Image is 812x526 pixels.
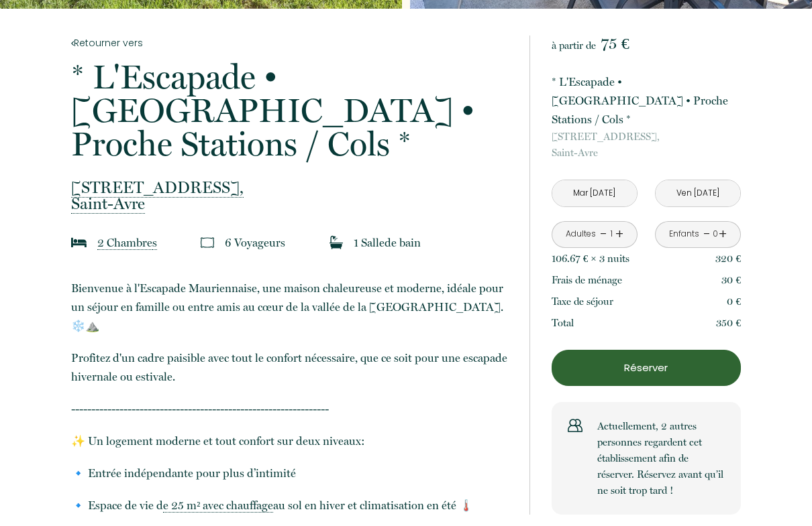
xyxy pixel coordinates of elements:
[201,237,214,250] img: guests
[712,228,719,241] div: 0
[71,279,511,336] p: Bienvenue à l'Escapade Mauriennaise, une maison chaleureuse et moderne, idéale pour un séjour en ...
[71,400,511,419] p: ----------------------------------------------------------------
[552,129,741,145] span: [STREET_ADDRESS],
[552,129,741,161] p: Saint-Avre
[71,432,511,451] p: ✨ Un logement moderne et tout confort sur deux niveaux:
[71,61,511,161] p: * L'Escapade • [GEOGRAPHIC_DATA] • Proche Stations / Cols *
[71,349,511,387] p: Profitez d'un cadre paisible avec tout le confort nécessaire, que ce soit pour une escapade hiver...
[552,181,637,207] input: Arrivée
[71,464,511,483] p: 🔹 Entrée indépendante pour plus d’intimité
[597,419,725,499] p: Actuellement, 2 autres personnes regardent cet établissement afin de réserver. Réservez avant qu’...
[703,224,711,245] a: -
[71,497,511,515] p: 🔹 Espace de vie d au sol en hiver et climatisation en été 🌡️
[727,294,741,310] p: 0 €
[601,35,629,54] span: 75 €
[552,251,629,267] p: 106.67 € × 3 nuit
[719,224,727,245] a: +
[552,273,622,289] p: Frais de ménage
[552,40,596,52] span: à partir de
[608,228,615,241] div: 1
[354,234,421,253] p: 1 Salle de bain
[552,350,741,387] button: Réserver
[600,224,607,245] a: -
[721,273,741,289] p: 30 €
[552,316,574,332] p: Total
[625,253,629,265] span: s
[71,36,511,51] a: Retourner vers
[552,294,613,310] p: Taxe de séjour
[669,228,699,241] div: Enfants
[552,73,741,129] p: * L'Escapade • [GEOGRAPHIC_DATA] • Proche Stations / Cols *
[225,234,285,253] p: 6 Voyageur
[715,251,741,267] p: 320 €
[716,316,741,332] p: 350 €
[568,419,582,434] img: users
[656,181,740,207] input: Départ
[556,360,736,377] p: Réserver
[566,228,596,241] div: Adultes
[281,237,285,250] span: s
[615,224,623,245] a: +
